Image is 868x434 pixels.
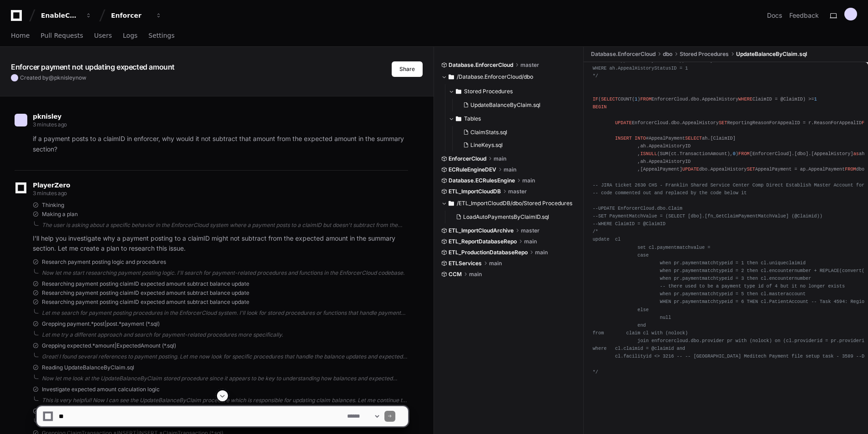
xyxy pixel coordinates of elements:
[593,206,682,211] span: --UPDATE EnforcerCloud.dbo.Claim
[392,61,423,77] button: Share
[449,271,462,278] span: CCM
[535,249,548,256] span: main
[33,182,70,188] span: PlayerZero
[640,151,657,156] span: ISNULL
[42,269,408,277] div: Now let me start researching payment posting logic. I'll search for payment-related procedures an...
[457,200,572,207] span: /ETL_ImportCloudDB/dbo/Stored Procedures
[54,74,76,81] span: pknisley
[33,113,61,120] span: pknisley
[42,353,408,360] div: Great! I found several references to payment posting. Let me now look for specific procedures tha...
[33,233,408,254] p: I'll help you investigate why a payment posting to a claimID might not subtract from the expected...
[33,134,408,155] p: if a payment posts to a claimID in enforcer, why would it not subtract that amount from the expec...
[814,96,817,102] span: 1
[520,61,539,69] span: master
[593,190,747,196] span: -- code commented out and replaced by the code below it
[42,280,249,288] span: Researching payment posting claimID expected amount subtract balance update
[685,136,702,141] span: SELECT
[469,271,482,278] span: main
[42,309,408,317] div: Let me search for payment posting procedures in the EnforcerCloud system. I'll look for stored pr...
[41,11,80,20] div: EnableComp
[107,7,166,24] button: Enforcer
[449,61,513,69] span: Database.EnforcerCloud
[635,96,637,102] span: 1
[504,166,516,173] span: main
[464,115,481,122] span: Tables
[456,113,461,124] svg: Directory
[42,202,64,209] span: Thinking
[11,62,175,71] app-text-character-animate: Enforcer payment not updating expected amount
[591,50,656,58] span: Database.EnforcerCloud
[148,33,174,38] span: Settings
[452,211,571,223] button: LoadAutoPaymentsByClaimID.sql
[463,213,549,221] span: LoadAutoPaymentsByClaimID.sql
[42,320,160,328] span: Grepping payment.*post|post.*payment (*.sql)
[524,238,537,245] span: main
[747,167,755,172] span: SET
[76,74,86,81] span: now
[449,71,454,82] svg: Directory
[449,166,496,173] span: ECRuleEngineDEV
[42,258,166,266] span: Research payment posting logic and procedures
[11,33,30,38] span: Home
[682,167,699,172] span: UPDATE
[459,126,571,139] button: ClaimStats.sql
[593,213,823,219] span: --SET PaymentMatchValue = (SELECT [dbo].[fn_GetClaimPaymentMatchValue] (@Claimid))
[489,260,502,267] span: main
[42,222,408,229] div: The user is asking about a specific behavior in the EnforcerCloud system where a payment posts to...
[663,50,672,58] span: dbo
[449,260,482,267] span: ETLServices
[441,70,577,84] button: /Database.EnforcerCloud/dbo
[42,342,176,349] span: Grepping expected.*amount|ExpectedAmount (*.sql)
[457,73,533,81] span: /Database.EnforcerCloud/dbo
[680,50,729,58] span: Stored Procedures
[449,249,528,256] span: ETL_ProductionDatabaseRepo
[508,188,527,195] span: master
[449,198,454,209] svg: Directory
[738,151,750,156] span: FROM
[738,96,752,102] span: WHERE
[470,129,507,136] span: ClaimStats.sql
[42,211,78,218] span: Making a plan
[789,11,819,20] button: Feedback
[449,111,577,126] button: Tables
[494,155,506,162] span: main
[640,96,651,102] span: FROM
[111,11,150,20] div: Enforcer
[470,101,540,109] span: UpdateBalanceByClaim.sql
[615,136,632,141] span: INSERT
[459,99,571,111] button: UpdateBalanceByClaim.sql
[40,33,83,38] span: Pull Requests
[456,86,461,97] svg: Directory
[464,88,513,95] span: Stored Procedures
[42,298,249,306] span: Researching payment posting claimID expected amount subtract balance update
[441,196,577,211] button: /ETL_ImportCloudDB/dbo/Stored Procedures
[449,227,514,234] span: ETL_ImportCloudArchive
[733,151,736,156] span: 0
[521,227,540,234] span: master
[42,375,408,382] div: Now let me look at the UpdateBalanceByClaim stored procedure since it appears to be key to unders...
[459,139,571,151] button: LineKeys.sql
[449,238,517,245] span: ETL_ReportDatabaseRepo
[593,104,607,110] span: BEGIN
[94,33,112,38] span: Users
[853,151,859,156] span: as
[20,74,86,81] span: Created by
[470,141,503,149] span: LineKeys.sql
[635,136,646,141] span: INTO
[522,177,535,184] span: main
[845,167,856,172] span: FROM
[123,33,137,38] span: Logs
[42,364,134,371] span: Reading UpdateBalanceByClaim.sql
[40,25,83,46] a: Pull Requests
[42,331,408,338] div: Let me try a different approach and search for payment-related procedures more specifically.
[33,121,67,128] span: 3 minutes ago
[449,188,501,195] span: ETL_ImportCloudDB
[601,96,618,102] span: SELECT
[37,7,96,24] button: EnableComp
[11,25,30,46] a: Home
[449,155,486,162] span: EnforcerCloud
[123,25,137,46] a: Logs
[736,50,807,58] span: UpdateBalanceByClaim.sql
[49,74,54,81] span: @
[615,120,632,126] span: UPDATE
